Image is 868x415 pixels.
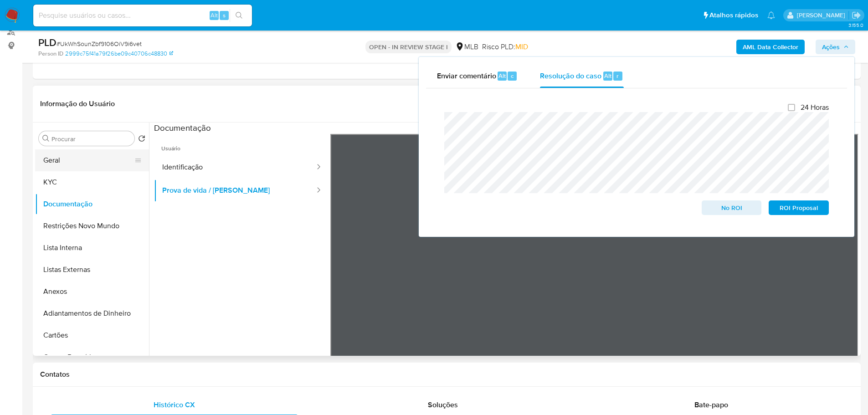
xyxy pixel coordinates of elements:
button: search-icon [230,9,248,22]
b: AML Data Collector [743,40,798,54]
button: Restrições Novo Mundo [35,215,149,237]
span: MID [515,41,528,52]
span: Bate-papo [694,400,728,410]
span: Risco PLD: [482,42,528,52]
button: Contas Bancárias [35,346,149,368]
button: AML Data Collector [736,40,805,54]
div: MLB [455,42,478,52]
button: Cartões [35,324,149,346]
span: Enviar comentário [437,70,496,81]
b: PLD [38,35,56,50]
button: Adiantamentos de Dinheiro [35,302,149,324]
span: Alt [498,72,506,80]
button: KYC [35,171,149,193]
b: Person ID [38,50,63,58]
button: No ROI [702,200,762,215]
span: Ações [822,40,840,54]
input: Pesquise usuários ou casos... [33,10,252,21]
button: Documentação [35,193,149,215]
span: 24 Horas [801,103,829,112]
span: Atalhos rápidos [709,10,758,20]
p: lucas.portella@mercadolivre.com [797,11,848,20]
button: Retornar ao pedido padrão [138,135,145,145]
span: Resolução do caso [540,70,601,81]
button: Listas Externas [35,259,149,281]
button: Anexos [35,281,149,302]
span: c [511,72,514,80]
button: Geral [35,149,142,171]
span: ROI Proposal [775,201,822,214]
button: Lista Interna [35,237,149,259]
button: Ações [816,40,855,54]
h1: Informação do Usuário [40,99,115,108]
span: 3.155.0 [848,21,863,29]
span: Histórico CX [154,400,195,410]
span: Soluções [428,400,458,410]
h1: Contatos [40,370,853,379]
span: Alt [211,11,218,20]
input: 24 Horas [788,104,795,111]
button: Procurar [42,135,50,142]
a: 2999c75f41a79f26be09c40706c48830 [65,50,173,58]
span: No ROI [708,201,755,214]
input: Procurar [51,135,131,143]
span: s [223,11,226,20]
a: Sair [852,10,861,20]
p: OPEN - IN REVIEW STAGE I [365,41,452,53]
a: Notificações [767,11,775,19]
span: r [616,72,619,80]
span: # UkWhSounZbf9106OiV9i6vet [56,39,142,48]
button: ROI Proposal [769,200,829,215]
span: Alt [604,72,611,80]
